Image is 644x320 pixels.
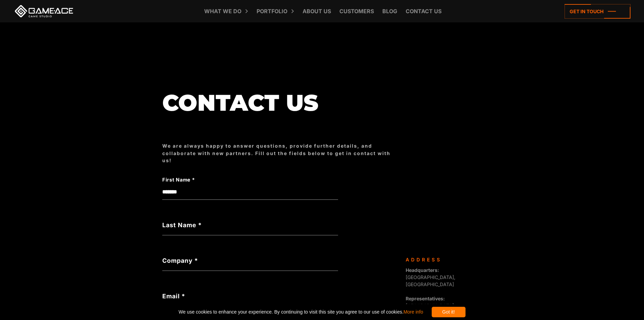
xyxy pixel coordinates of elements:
strong: Headquarters: [406,267,439,273]
label: Email * [162,292,338,301]
span: [GEOGRAPHIC_DATA], [GEOGRAPHIC_DATA] [406,267,455,287]
label: Last Name * [162,220,338,230]
div: Got it! [432,307,466,317]
a: More info [403,309,423,315]
div: Address [406,256,477,263]
label: First Name * [162,176,303,184]
a: Get in touch [565,4,630,19]
strong: Representatives: [406,296,445,301]
label: Company * [162,256,338,265]
span: We use cookies to enhance your experience. By continuing to visit this site you agree to our use ... [178,307,423,317]
h1: Contact us [162,90,399,115]
div: We are always happy to answer questions, provide further details, and collaborate with new partne... [162,142,399,164]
